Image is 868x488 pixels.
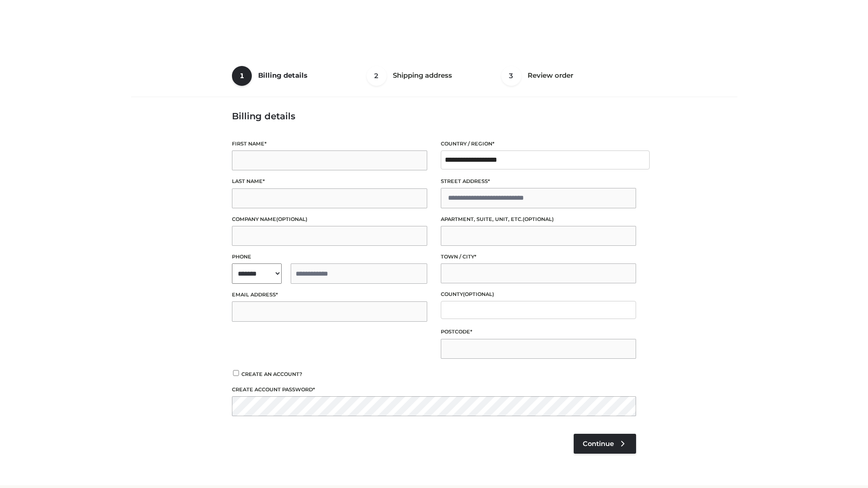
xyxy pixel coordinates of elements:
label: Phone [232,253,427,261]
label: Town / City [441,253,636,261]
span: 1 [232,66,252,86]
label: Last name [232,177,427,186]
span: 3 [501,66,521,86]
label: Street address [441,177,636,186]
span: Shipping address [393,71,452,80]
label: Country / Region [441,140,636,148]
span: Create an account? [241,371,302,377]
span: 2 [367,66,387,86]
label: First name [232,140,427,148]
label: County [441,290,636,299]
label: Apartment, suite, unit, etc. [441,215,636,224]
span: (optional) [463,291,494,297]
label: Postcode [441,328,636,336]
span: Billing details [258,71,307,80]
a: Continue [574,434,636,454]
span: (optional) [276,216,307,222]
span: Review order [528,71,573,80]
label: Company name [232,215,427,224]
input: Create an account? [232,370,240,376]
span: (optional) [523,216,554,222]
span: Continue [583,440,614,448]
label: Email address [232,291,427,299]
label: Create account password [232,385,636,394]
h3: Billing details [232,111,636,122]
